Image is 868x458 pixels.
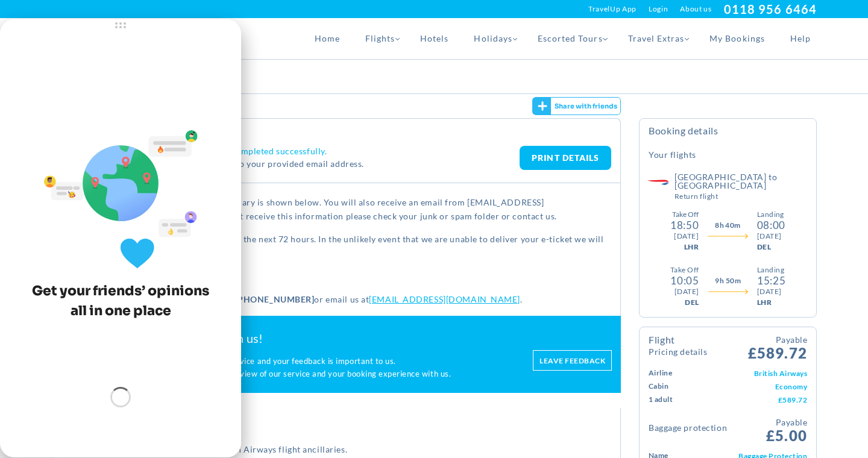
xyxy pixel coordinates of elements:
[766,416,807,443] span: £5.00
[533,350,612,371] a: Leave feedback
[757,297,785,308] div: LHR
[672,209,699,220] div: Take Off
[674,231,699,242] div: [DATE]
[675,173,807,200] h5: [GEOGRAPHIC_DATA] to [GEOGRAPHIC_DATA]
[353,18,407,59] a: Flights
[520,146,611,170] a: PRINT DETAILS
[647,173,671,191] img: British Airways
[715,220,741,231] span: 8h 40m
[649,335,707,356] h4: Flight
[235,294,315,304] strong: [PHONE_NUMBER]
[684,242,699,253] div: LHR
[302,18,353,59] a: Home
[757,265,785,275] div: Landing
[61,442,611,456] p: Please visit to book British Airways flight ancillaries.
[649,348,707,356] small: Pricing Details
[670,275,699,286] div: 10:05
[715,275,741,286] span: 9h 50m
[60,355,521,381] p: We are continuously working to improve our service and your feedback is important to us. We will ...
[649,424,727,432] h4: Baggage Protection
[525,18,615,59] a: Escorted Tours
[60,331,521,346] h2: Please share your experience with us!
[91,157,520,171] p: A confirmation email has been sent to your provided email address.
[757,209,785,220] div: Landing
[532,97,621,115] gamitee-button: Get your friends' opinions
[685,297,699,308] div: DEL
[91,146,520,157] h4: Thank You. Your booking has been completed successfully.
[675,286,699,297] div: [DATE]
[61,195,611,224] p: Your booking has been created and the itinerary is shown below. You will also receive an email fr...
[697,18,778,59] a: My Bookings
[407,18,461,59] a: Hotels
[757,275,785,286] div: 15:25
[649,366,699,380] td: Airline
[461,18,524,59] a: Holidays
[61,418,611,430] h2: Airline Information
[724,2,817,16] a: 0118 956 6464
[649,393,699,406] td: 1 Adult
[61,232,611,260] p: You should expect to receive your e-ticket in the next 72 hours. In the unlikely event that we ar...
[757,220,785,231] div: 08:00
[675,193,807,200] small: Return Flight
[757,286,785,297] div: [DATE]
[699,366,807,380] td: British Airways
[649,149,696,161] h5: Your Flights
[369,294,520,304] a: [EMAIL_ADDRESS][DOMAIN_NAME]
[699,380,807,393] td: Economy
[766,416,807,428] small: Payable
[699,393,807,406] td: £589.72
[778,18,817,59] a: Help
[670,265,699,275] div: Take Off
[748,333,807,346] small: Payable
[757,231,785,242] div: [DATE]
[649,125,807,146] h4: Booking Details
[757,242,785,253] div: DEL
[670,220,699,231] div: 18:50
[615,18,697,59] a: Travel Extras
[61,125,611,137] h2: Booking Confirmation
[748,333,807,360] span: £589.72
[61,292,611,306] p: For any further assistance please call us on or email us at .
[649,380,699,393] td: Cabin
